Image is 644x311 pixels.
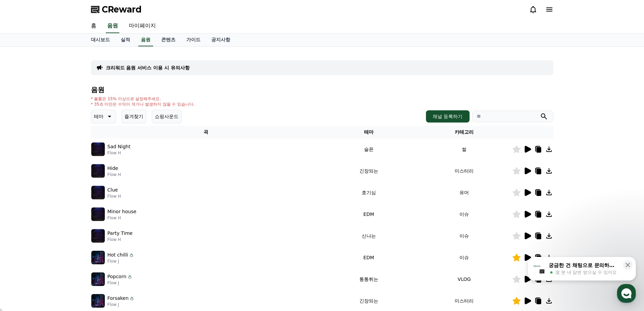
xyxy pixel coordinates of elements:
p: 테마 [94,112,103,121]
th: 테마 [321,126,416,138]
td: 유머 [416,182,512,203]
td: 이슈 [416,225,512,247]
a: 음원 [138,34,153,46]
img: music [91,142,105,156]
p: Flow H [108,172,121,177]
a: 실적 [115,34,136,46]
p: Flow J [108,302,135,307]
img: music [91,164,105,178]
img: music [91,207,105,221]
p: Flow J [108,280,133,286]
a: 콘텐츠 [156,34,181,46]
a: 홈 [86,19,102,33]
th: 카테고리 [416,126,512,138]
p: Flow H [108,237,133,242]
td: 이슈 [416,203,512,225]
span: CReward [102,4,142,15]
p: * 35초 미만은 수익이 적거나 발생하지 않을 수 있습니다. [91,102,195,107]
p: Hide [108,165,118,172]
h4: 음원 [91,86,553,93]
a: 대화 [45,215,87,231]
a: 마이페이지 [123,19,161,33]
p: Flow H [108,150,130,156]
p: Party Time [108,230,133,237]
img: music [91,186,105,199]
p: * 볼륨은 15% 이상으로 설정해주세요. [91,96,195,102]
td: 썰 [416,138,512,160]
p: Minor house [108,208,137,215]
a: 공지사항 [206,34,236,46]
p: Forsaken [108,295,129,302]
td: 긴장되는 [321,160,416,182]
td: 슬픈 [321,138,416,160]
td: 미스터리 [416,160,512,182]
img: music [91,229,105,243]
p: Flow H [108,215,137,221]
button: 테마 [91,110,116,123]
p: Clue [108,186,118,194]
td: 신나는 [321,225,416,247]
p: Sad Night [108,143,130,150]
td: 통통튀는 [321,268,416,290]
p: Hot chilli [108,251,128,259]
span: 대화 [62,225,70,230]
td: EDM [321,203,416,225]
a: 가이드 [181,34,206,46]
td: 이슈 [416,247,512,268]
p: Flow H [108,194,121,199]
button: 채널 등록하기 [426,110,469,123]
span: 설정 [104,225,113,230]
td: 호기심 [321,182,416,203]
span: 홈 [21,225,25,230]
td: EDM [321,247,416,268]
a: 크리워드 음원 서비스 이용 시 유의사항 [106,64,190,71]
a: 음원 [106,19,119,33]
img: music [91,294,105,308]
th: 곡 [91,126,321,138]
p: Popcorn [108,273,126,280]
button: 즐겨찾기 [121,110,146,123]
a: 설정 [87,215,130,231]
button: 쇼핑사운드 [152,110,182,123]
a: 홈 [2,215,45,231]
td: VLOG [416,268,512,290]
img: music [91,251,105,264]
a: CReward [91,4,142,15]
p: Flow J [108,259,134,264]
a: 대시보드 [86,34,115,46]
img: music [91,272,105,286]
